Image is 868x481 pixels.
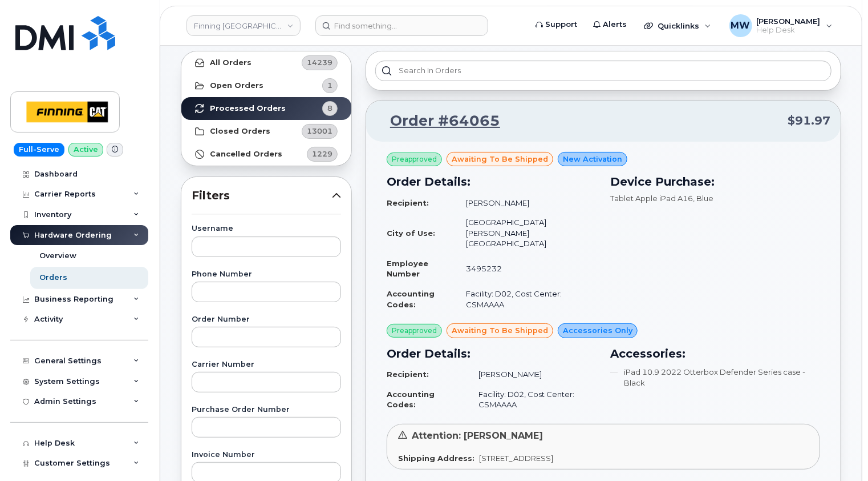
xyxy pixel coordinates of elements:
h3: Device Purchase: [610,173,820,190]
span: Support [545,19,577,30]
h3: Accessories: [610,345,820,362]
label: Carrier Number [192,361,341,368]
td: [PERSON_NAME] [456,193,597,213]
label: Phone Number [192,271,341,278]
span: Help Desk [757,26,821,35]
span: Accessories Only [563,325,632,336]
span: awaiting to be shipped [452,154,548,165]
span: Tablet Apple iPad A16 [610,194,693,203]
label: Purchase Order Number [192,406,341,414]
strong: Processed Orders [210,104,286,113]
span: New Activation [563,154,622,165]
span: MW [731,19,751,33]
label: Order Number [192,316,341,323]
span: , Blue [693,194,713,203]
span: awaiting to be shipped [452,325,548,336]
label: Username [192,225,341,233]
span: 8 [327,103,332,114]
span: 1229 [312,149,332,159]
span: 14239 [307,57,332,68]
div: Matthew Walshe [721,14,841,37]
strong: All Orders [210,58,252,67]
strong: Cancelled Orders [210,150,282,159]
h3: Order Details: [387,173,597,190]
span: [STREET_ADDRESS] [479,454,553,463]
span: Attention: [PERSON_NAME] [412,430,543,441]
strong: City of Use: [387,229,435,238]
span: [PERSON_NAME] [757,17,821,26]
strong: Open Orders [210,81,263,90]
strong: Accounting Codes: [387,289,435,309]
strong: Employee Number [387,259,428,279]
span: Quicklinks [658,21,699,30]
span: Preapproved [392,154,437,165]
td: Facility: D02, Cost Center: CSMAAAA [468,384,597,415]
span: 13001 [307,126,332,137]
strong: Accounting Codes: [387,390,435,410]
strong: Shipping Address: [398,454,474,463]
span: Filters [192,187,332,204]
strong: Recipient: [387,198,429,207]
a: Cancelled Orders1229 [181,143,351,166]
a: Closed Orders13001 [181,120,351,143]
span: 1 [327,80,332,91]
strong: Closed Orders [210,127,270,136]
a: All Orders14239 [181,51,351,74]
a: Open Orders1 [181,74,351,97]
strong: Recipient: [387,370,429,379]
a: Finning Canada [186,15,301,36]
label: Invoice Number [192,451,341,459]
a: Support [528,13,585,36]
a: Order #64065 [376,111,500,131]
h3: Order Details: [387,345,597,362]
input: Search in orders [375,61,832,81]
td: Facility: D02, Cost Center: CSMAAAA [456,284,597,314]
td: [GEOGRAPHIC_DATA][PERSON_NAME][GEOGRAPHIC_DATA] [456,213,597,254]
span: Preapproved [392,326,437,336]
a: Alerts [585,13,635,36]
input: Find something... [315,15,488,36]
a: Processed Orders8 [181,97,351,120]
td: [PERSON_NAME] [468,364,597,384]
li: iPad 10.9 2022 Otterbox Defender Series case - Black [610,367,820,388]
td: 3495232 [456,254,597,284]
span: $91.97 [788,113,830,129]
div: Quicklinks [636,14,719,37]
span: Alerts [603,19,627,30]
